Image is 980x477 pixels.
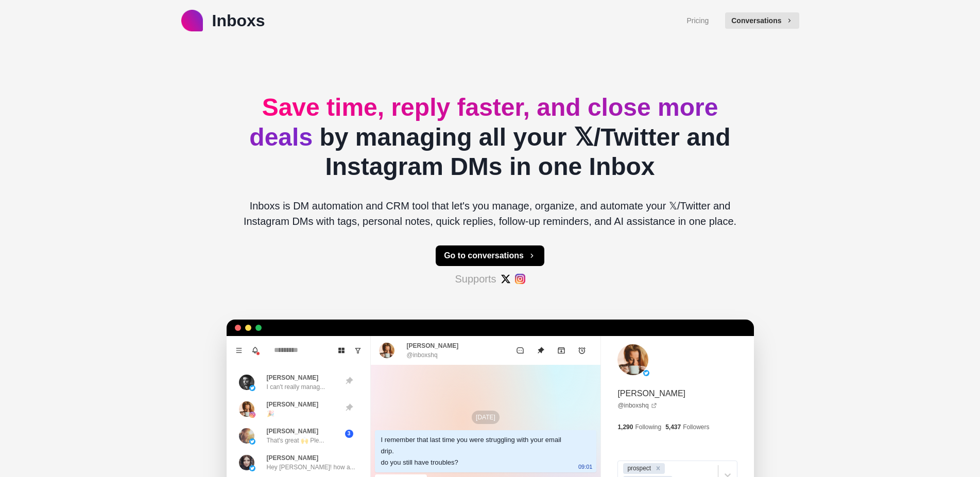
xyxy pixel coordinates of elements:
img: picture [239,401,254,417]
img: logo [181,10,203,31]
a: logoInboxs [181,8,265,33]
p: [PERSON_NAME] [267,400,319,409]
p: Following [635,422,661,432]
a: @inboxshq [617,401,657,410]
p: [PERSON_NAME] [267,453,319,463]
p: @inboxshq [407,350,438,360]
img: picture [249,465,255,471]
img: # [501,274,511,284]
p: 1,290 [617,422,633,432]
button: Unpin [530,340,551,361]
p: I can't really manag... [267,382,325,392]
button: Mark as unread [510,340,530,361]
button: Show unread conversations [350,342,366,359]
div: prospect [624,463,652,474]
p: [PERSON_NAME] [267,427,319,436]
img: # [515,274,525,284]
img: picture [239,375,254,390]
p: Inboxs [212,8,265,33]
button: Board View [333,342,350,359]
p: [PERSON_NAME] [407,341,459,350]
p: Hey [PERSON_NAME]! how a... [267,463,355,472]
p: Followers [683,422,709,432]
img: picture [643,370,649,376]
h2: by managing all your 𝕏/Twitter and Instagram DMs in one Inbox [235,93,746,182]
img: picture [379,343,394,358]
a: Pricing [686,15,709,26]
p: Supports [455,271,496,287]
button: Add reminder [572,340,592,361]
button: Conversations [725,12,799,29]
div: Remove prospect [652,463,664,474]
p: [DATE] [472,411,500,424]
p: 🎉 [267,409,274,418]
img: picture [617,344,648,375]
button: Go to conversations [436,245,544,266]
img: picture [249,438,255,445]
span: 3 [345,430,353,438]
p: [PERSON_NAME] [267,373,319,382]
p: [PERSON_NAME] [617,387,685,400]
button: Menu [231,342,247,359]
button: Notifications [247,342,264,359]
p: 09:01 [578,461,593,472]
button: Archive [551,340,572,361]
img: picture [249,412,255,418]
p: That's great 🙌 Ple... [267,436,324,445]
div: I remember that last time you were struggling with your email drip. do you still have troubles? [381,434,574,468]
img: picture [239,428,254,444]
img: picture [249,385,255,391]
img: picture [239,455,254,470]
p: 5,437 [665,422,681,432]
p: Inboxs is DM automation and CRM tool that let's you manage, organize, and automate your 𝕏/Twitter... [235,198,746,229]
span: Save time, reply faster, and close more deals [249,94,718,151]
